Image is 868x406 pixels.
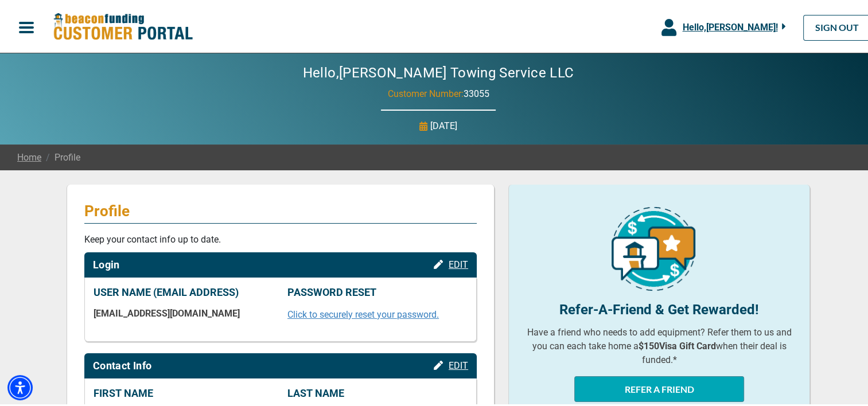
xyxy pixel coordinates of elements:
[526,298,792,318] p: Refer-A-Friend & Get Rewarded!
[430,118,457,131] p: [DATE]
[287,284,468,297] p: PASSWORD RESET
[93,358,151,370] h2: Contact Info
[682,20,777,31] span: Hello, [PERSON_NAME] !
[639,339,716,350] b: $150 Visa Gift Card
[53,11,193,40] img: Beacon Funding Customer Portal Logo
[268,63,609,80] h2: Hello, [PERSON_NAME] Towing Service LLC
[574,374,744,400] button: REFER A FRIEND
[94,385,274,398] p: FIRST NAME
[7,373,33,399] div: Accessibility Menu
[526,324,792,365] p: Have a friend who needs to add equipment? Refer them to us and you can each take home a when thei...
[41,149,80,163] span: Profile
[84,200,477,218] p: Profile
[449,257,468,268] span: EDIT
[449,358,468,369] span: EDIT
[464,87,489,97] span: 33055
[287,385,468,398] p: LAST NAME
[94,284,274,297] p: USER NAME (EMAIL ADDRESS)
[94,306,274,317] p: [EMAIL_ADDRESS][DOMAIN_NAME]
[287,307,439,318] a: Click to securely reset your password.
[17,149,41,163] a: Home
[388,87,464,97] span: Customer Number:
[612,205,695,289] img: refer-a-friend-icon.png
[84,231,477,245] p: Keep your contact info up to date.
[93,257,120,270] h2: Login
